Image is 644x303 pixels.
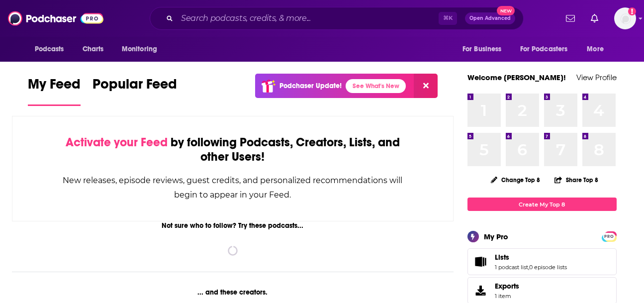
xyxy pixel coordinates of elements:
[497,6,515,15] span: New
[62,135,404,164] div: by following Podcasts, Creators, Lists, and other Users!
[471,284,491,298] span: Exports
[12,288,454,297] div: ... and these creators.
[495,293,519,300] span: 1 item
[484,232,508,241] div: My Pro
[465,12,515,24] button: Open AdvancedNew
[12,221,454,230] div: Not sure who to follow? Try these podcasts...
[576,73,617,82] a: View Profile
[603,233,615,240] span: PRO
[177,10,439,26] input: Search podcasts, credits, & more...
[587,10,602,27] a: Show notifications dropdown
[92,76,177,99] span: Popular Feed
[614,7,636,29] span: Logged in as christinasburch
[462,42,502,56] span: For Business
[66,135,168,150] span: Activate your Feed
[150,7,524,30] div: Search podcasts, credits, & more...
[495,282,519,291] span: Exports
[467,248,617,275] span: Lists
[76,40,110,59] a: Charts
[122,42,157,56] span: Monitoring
[485,174,547,186] button: Change Top 8
[92,76,177,106] a: Popular Feed
[467,73,566,82] a: Welcome [PERSON_NAME]!
[603,232,615,240] a: PRO
[614,7,636,29] img: User Profile
[346,79,406,93] a: See What's New
[439,12,457,25] span: ⌘ K
[8,9,103,28] img: Podchaser - Follow, Share and Rate Podcasts
[628,7,636,15] svg: Add a profile image
[495,253,567,262] a: Lists
[529,264,567,271] a: 0 episode lists
[614,7,636,29] button: Show profile menu
[35,42,64,56] span: Podcasts
[587,42,604,56] span: More
[115,40,170,59] button: open menu
[528,264,529,271] span: ,
[520,42,568,56] span: For Podcasters
[28,40,77,59] button: open menu
[28,76,81,99] span: My Feed
[554,170,599,190] button: Share Top 8
[562,10,579,27] a: Show notifications dropdown
[28,76,81,106] a: My Feed
[62,173,404,202] div: New releases, episode reviews, guest credits, and personalized recommendations will begin to appe...
[83,42,104,56] span: Charts
[467,198,617,211] a: Create My Top 8
[456,40,514,59] button: open menu
[514,40,582,59] button: open menu
[279,82,342,90] p: Podchaser Update!
[471,255,491,269] a: Lists
[495,264,528,271] a: 1 podcast list
[469,16,511,21] span: Open Advanced
[495,253,509,262] span: Lists
[580,40,616,59] button: open menu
